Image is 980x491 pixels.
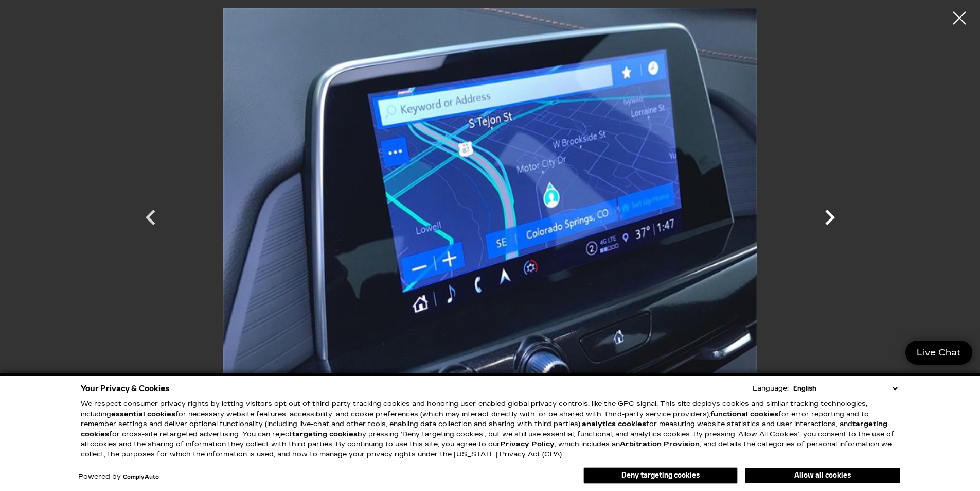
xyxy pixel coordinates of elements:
[292,430,358,438] strong: targeting cookies
[111,410,175,418] strong: essential cookies
[912,347,966,359] span: Live Chat
[81,399,900,460] p: We respect consumer privacy rights by letting visitors opt out of third-party tracking cookies an...
[582,420,646,428] strong: analytics cookies
[500,440,555,448] u: Privacy Policy
[78,473,159,480] div: Powered by
[583,467,738,484] button: Deny targeting cookies
[745,468,900,483] button: Allow all cookies
[81,381,170,396] span: Your Privacy & Cookies
[81,420,887,438] strong: targeting cookies
[814,197,845,243] div: Next
[753,385,789,392] div: Language:
[620,440,700,448] strong: Arbitration Provision
[123,474,159,480] a: ComplyAuto
[905,341,972,365] a: Live Chat
[710,410,778,418] strong: functional cookies
[182,8,799,409] img: New 2024 Black Raven Cadillac Sport image 22
[135,197,166,243] div: Previous
[791,383,900,394] select: Language Select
